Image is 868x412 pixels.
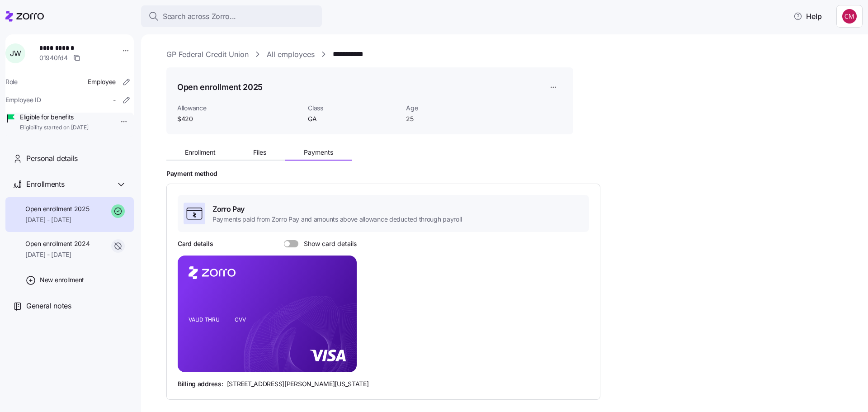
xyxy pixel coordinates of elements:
[25,239,90,248] span: Open enrollment 2024
[178,379,223,388] span: Billing address:
[212,215,462,224] span: Payments paid from Zorro Pay and amounts above allowance deducted through payroll
[26,300,71,312] span: General notes
[113,95,116,104] span: -
[25,215,89,224] span: [DATE] - [DATE]
[177,114,301,123] span: $420
[406,104,497,113] span: Age
[227,379,369,388] span: [STREET_ADDRESS][PERSON_NAME][US_STATE]
[786,7,829,25] button: Help
[10,50,21,57] span: J W
[20,124,89,132] span: Eligibility started on [DATE]
[212,204,462,215] span: Zorro Pay
[185,149,216,156] span: Enrollment
[793,11,822,22] span: Help
[141,5,322,27] button: Search across Zorro...
[20,113,89,122] span: Eligible for benefits
[842,9,857,24] img: c76f7742dad050c3772ef460a101715e
[177,104,301,113] span: Allowance
[406,114,497,123] span: 25
[163,11,236,22] span: Search across Zorro...
[189,316,220,323] tspan: VALID THRU
[253,149,266,156] span: Files
[5,77,18,86] span: Role
[25,250,90,259] span: [DATE] - [DATE]
[26,179,64,190] span: Enrollments
[298,240,357,247] span: Show card details
[26,153,78,164] span: Personal details
[25,204,89,213] span: Open enrollment 2025
[5,95,41,104] span: Employee ID
[40,275,84,284] span: New enrollment
[178,239,213,248] h3: Card details
[39,53,68,62] span: 01940fd4
[166,49,249,60] a: GP Federal Credit Union
[177,81,263,93] h1: Open enrollment 2025
[304,149,333,156] span: Payments
[166,170,855,178] h2: Payment method
[308,114,399,123] span: GA
[267,49,315,60] a: All employees
[235,316,246,323] tspan: CVV
[308,104,399,113] span: Class
[88,77,116,86] span: Employee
